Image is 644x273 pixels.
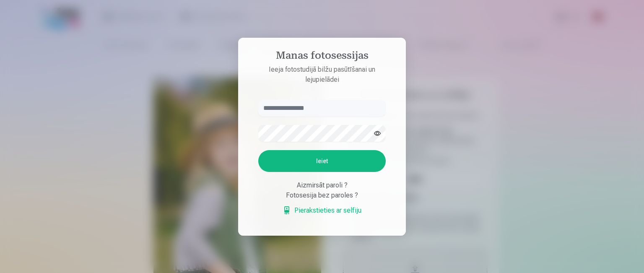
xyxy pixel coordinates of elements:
a: Pierakstieties ar selfiju [283,205,361,216]
p: Ieeja fotostudijā bilžu pasūtīšanai un lejupielādei [250,65,394,85]
div: Aizmirsāt paroli ? [258,180,386,190]
h4: Manas fotosessijas [250,49,394,65]
div: Fotosesija bez paroles ? [258,190,386,200]
button: Ieiet [258,150,386,172]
